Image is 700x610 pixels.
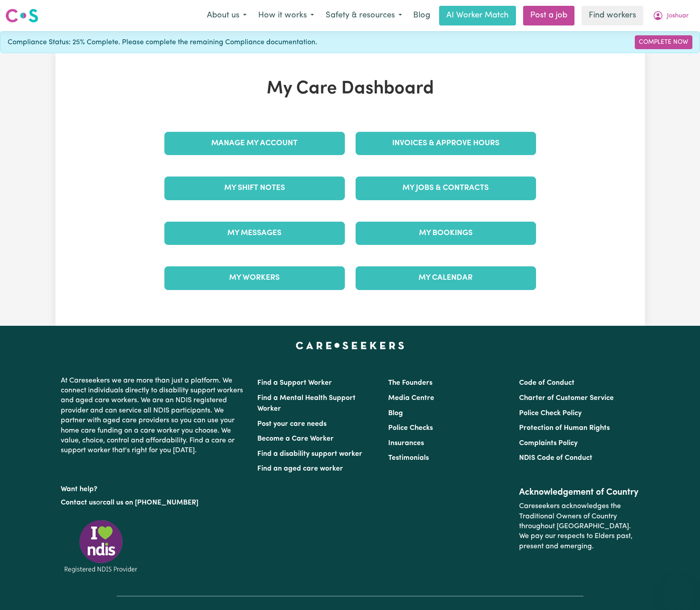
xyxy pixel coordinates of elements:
[356,177,536,200] a: My Jobs & Contracts
[103,499,198,506] a: call us on [PHONE_NUMBER]
[439,6,516,25] a: AI Worker Match
[61,494,247,511] p: or
[519,454,592,462] a: NDIS Code of Conduct
[296,342,404,349] a: Careseekers home page
[519,425,610,432] a: Protection of Human Rights
[647,6,695,25] button: My Account
[5,8,38,24] img: Careseekers logo
[61,481,247,494] p: Want help?
[388,425,433,432] a: Police Checks
[519,487,639,498] h2: Acknowledgement of Country
[523,6,574,25] a: Post a job
[519,379,574,387] a: Code of Conduct
[635,35,692,49] a: Complete Now
[388,454,429,462] a: Testimonials
[356,266,536,290] a: My Calendar
[61,372,247,459] p: At Careseekers we are more than just a platform. We connect individuals directly to disability su...
[61,499,96,506] a: Contact us
[5,5,38,26] a: Careseekers logo
[519,440,578,447] a: Complaints Policy
[8,37,317,48] span: Compliance Status: 25% Complete. Please complete the remaining Compliance documentation.
[61,518,141,574] img: Registered NDIS provider
[667,11,689,21] span: Joshuar
[320,6,408,25] button: Safety & resources
[164,266,345,290] a: My Workers
[388,410,403,417] a: Blog
[664,574,693,603] iframe: Button to launch messaging window
[519,395,614,402] a: Charter of Customer Service
[408,6,436,25] a: Blog
[356,132,536,155] a: Invoices & Approve Hours
[388,379,432,387] a: The Founders
[252,6,320,25] button: How it works
[356,222,536,245] a: My Bookings
[164,222,345,245] a: My Messages
[257,435,334,442] a: Become a Care Worker
[164,132,345,155] a: Manage My Account
[257,465,343,472] a: Find an aged care worker
[257,421,327,428] a: Post your care needs
[582,6,643,25] a: Find workers
[257,450,362,458] a: Find a disability support worker
[164,177,345,200] a: My Shift Notes
[159,78,541,100] h1: My Care Dashboard
[257,379,332,387] a: Find a Support Worker
[257,395,356,412] a: Find a Mental Health Support Worker
[201,6,252,25] button: About us
[388,395,434,402] a: Media Centre
[388,440,424,447] a: Insurances
[519,410,582,417] a: Police Check Policy
[519,498,639,555] p: Careseekers acknowledges the Traditional Owners of Country throughout [GEOGRAPHIC_DATA]. We pay o...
